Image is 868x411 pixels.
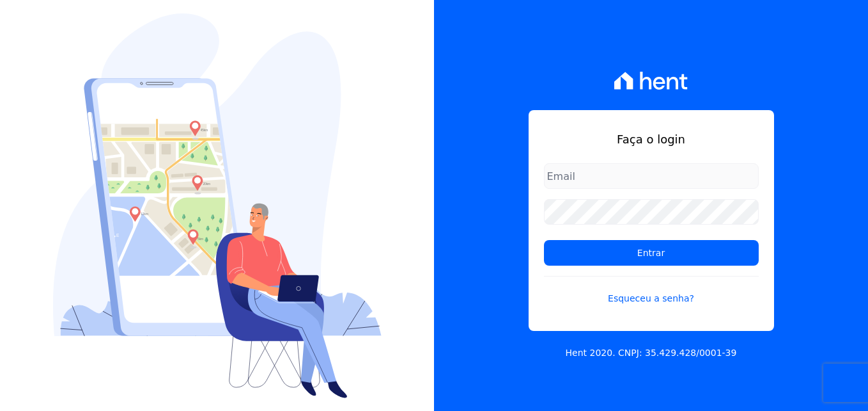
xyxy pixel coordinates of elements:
[544,131,759,148] h1: Faça o login
[544,240,759,266] input: Entrar
[566,346,737,360] p: Hent 2020. CNPJ: 35.429.428/0001-39
[544,163,759,189] input: Email
[544,276,759,305] a: Esqueceu a senha?
[53,13,382,398] img: Login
